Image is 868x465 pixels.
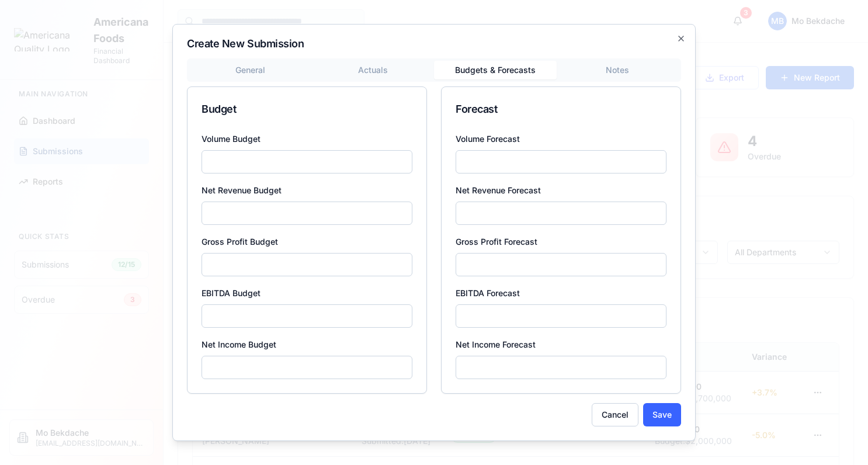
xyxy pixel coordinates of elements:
[312,61,435,79] button: Actuals
[456,134,520,144] label: Volume Forecast
[202,339,276,349] label: Net Income Budget
[456,185,541,195] label: Net Revenue Forecast
[434,61,557,79] button: Budgets & Forecasts
[202,185,282,195] label: Net Revenue Budget
[202,134,261,144] label: Volume Budget
[189,61,312,79] button: General
[643,403,681,426] button: Save
[456,101,666,117] div: Forecast
[592,403,638,426] button: Cancel
[456,237,537,247] label: Gross Profit Forecast
[202,237,278,247] label: Gross Profit Budget
[202,288,261,298] label: EBITDA Budget
[187,39,681,49] h2: Create New Submission
[456,339,536,349] label: Net Income Forecast
[456,288,520,298] label: EBITDA Forecast
[202,101,412,117] div: Budget
[557,61,679,79] button: Notes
